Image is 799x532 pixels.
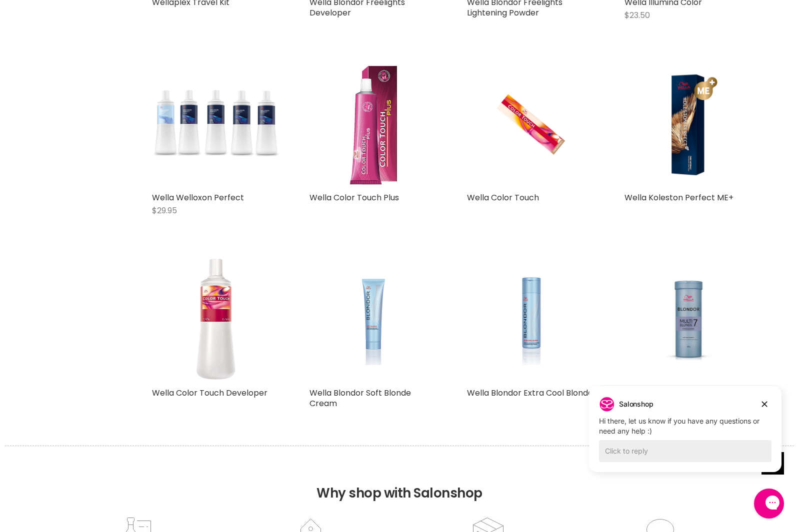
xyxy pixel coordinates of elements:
span: $23.50 [624,9,650,21]
img: Wella Color Touch Plus [309,60,437,187]
a: Wella Blondor Soft Blonde Cream [309,255,437,383]
a: Wella Color Touch Developer [152,387,267,399]
a: Wella Color Touch [467,192,539,203]
a: Wella Color Touch Developer [152,255,279,383]
img: Wella Blondor Extra Cool Blonde [488,255,573,383]
a: Wella Color Touch [467,60,594,187]
img: Wella Color Touch Developer [173,255,258,383]
iframe: Gorgias live chat messenger [749,485,789,522]
img: Wella Blondor Soft Blonde Cream [331,255,415,383]
a: Wella Welloxon Perfect [152,192,244,203]
a: Wella Color Touch Plus [309,192,399,203]
iframe: Gorgias live chat campaigns [581,385,789,487]
a: Wella Blondor Multi Blonde 7 Powder Lightener [624,255,752,383]
img: Wella Welloxon Perfect [152,60,279,187]
img: Wella Koleston Perfect ME+ [624,60,752,187]
a: Wella Koleston Perfect ME+ [624,192,733,203]
span: $29.95 [152,205,177,216]
a: Wella Blondor Soft Blonde Cream [309,387,411,409]
img: Wella Color Touch [488,60,573,187]
a: Wella Blondor Extra Cool Blonde [467,387,593,399]
h2: Why shop with Salonshop [5,446,794,516]
a: Wella Blondor Extra Cool Blonde [467,255,594,383]
img: Wella Blondor Multi Blonde 7 Powder Lightener [626,255,750,383]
